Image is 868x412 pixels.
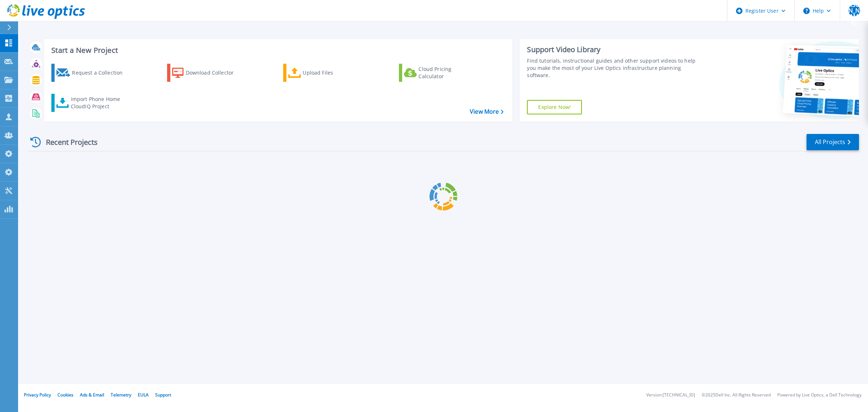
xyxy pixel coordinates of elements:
a: Cookies [58,392,73,398]
a: Download Collector [167,64,248,82]
li: Powered by Live Optics, a Dell Technology [777,393,861,398]
a: Explore Now! [527,100,582,114]
a: Request a Collection [51,64,132,82]
div: Recent Projects [28,133,107,151]
div: Support Video Library [527,45,702,54]
a: Cloud Pricing Calculator [399,64,480,82]
div: Find tutorials, instructional guides and other support videos to help you make the most of your L... [527,57,702,79]
div: Cloud Pricing Calculator [418,66,476,80]
a: Privacy Policy [24,392,51,398]
a: Ads & Email [80,392,104,398]
li: Version: [TECHNICAL_ID] [646,393,695,398]
a: EULA [138,392,149,398]
a: View More [470,108,503,115]
a: Telemetry [111,392,131,398]
h3: Start a New Project [51,46,503,54]
div: Import Phone Home CloudIQ Project [71,96,127,110]
a: Support [155,392,171,398]
li: © 2025 Dell Inc. All Rights Reserved [702,393,771,398]
a: All Projects [807,134,859,150]
div: Download Collector [186,66,244,80]
div: Upload Files [303,66,361,80]
div: Request a Collection [72,66,130,80]
a: Upload Files [283,64,364,82]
